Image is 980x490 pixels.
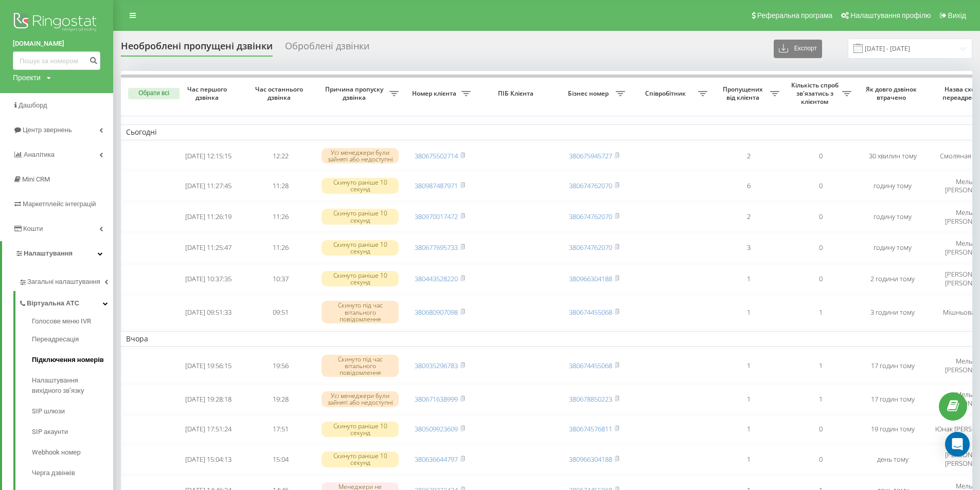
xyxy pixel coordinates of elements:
td: 1 [712,264,785,293]
a: SIP шлюзи [32,401,113,422]
td: [DATE] 17:51:24 [172,415,244,443]
div: Скинуто раніше 10 секунд [322,240,399,256]
td: 3 години тому [857,295,929,329]
div: Проекти [13,72,41,83]
span: SIP шлюзи [32,406,65,416]
div: Усі менеджери були зайняті або недоступні [322,391,399,407]
a: 380970017472 [415,212,458,221]
td: 19 годин тому [857,415,929,443]
a: 380443528220 [415,274,458,283]
span: Загальні налаштування [27,277,100,287]
td: 2 [712,142,785,170]
img: Ringostat logo [13,10,100,36]
span: Бізнес номер [563,89,616,98]
a: 380674762070 [569,181,612,190]
span: Mini CRM [22,175,50,183]
a: 380675502714 [415,151,458,160]
a: Голосове меню IVR [32,316,113,329]
button: Обрати всі [128,88,180,99]
div: Скинуто раніше 10 секунд [322,271,399,286]
span: Час першого дзвінка [181,85,236,101]
div: Скинуто під час вітального повідомлення [322,301,399,323]
td: 1 [785,349,857,383]
span: Як довго дзвінок втрачено [865,85,920,101]
td: 0 [785,445,857,474]
td: годину тому [857,233,929,262]
span: Налаштування профілю [850,11,931,20]
td: [DATE] 10:37:35 [172,264,244,293]
td: 17 годин тому [857,385,929,413]
td: 17:51 [244,415,316,443]
td: 6 [712,171,785,200]
td: [DATE] 12:15:15 [172,142,244,170]
a: [DOMAIN_NAME] [13,39,100,49]
span: Реферальна програма [757,11,833,20]
td: 0 [785,203,857,231]
span: Черга дзвінків [32,468,75,478]
td: 1 [712,415,785,443]
a: 380935296783 [415,361,458,370]
td: [DATE] 11:27:45 [172,171,244,200]
a: 380674762070 [569,243,612,252]
span: Номер клієнта [409,89,461,98]
td: день тому [857,445,929,474]
span: Вихід [948,11,966,20]
td: [DATE] 19:56:15 [172,349,244,383]
span: Дашборд [19,101,47,109]
a: Черга дзвінків [32,463,113,483]
a: 380671638999 [415,394,458,404]
a: 380674762070 [569,212,612,221]
span: ПІБ Клієнта [485,89,549,98]
a: Підключення номерів [32,350,113,370]
a: Налаштування вихідного зв’язку [32,370,113,401]
span: Віртуальна АТС [27,298,79,308]
span: Налаштування [24,249,73,257]
a: Переадресація [32,329,113,350]
span: Кількість спроб зв'язатись з клієнтом [790,81,842,105]
td: [DATE] 19:28:18 [172,385,244,413]
span: Співробітник [635,89,698,98]
td: 10:37 [244,264,316,293]
a: 380680907098 [415,307,458,317]
span: Голосове меню IVR [32,316,91,326]
button: Експорт [774,40,822,58]
div: Скинуто раніше 10 секунд [322,178,399,193]
td: 11:26 [244,203,316,231]
td: 1 [712,385,785,413]
span: Центр звернень [23,126,72,134]
td: 30 хвилин тому [857,142,929,170]
a: SIP акаунти [32,422,113,442]
td: 09:51 [244,295,316,329]
a: 380966304188 [569,274,612,283]
td: [DATE] 09:51:33 [172,295,244,329]
div: Усі менеджери були зайняті або недоступні [322,148,399,164]
span: Webhook номер [32,447,81,458]
div: Скинуто раніше 10 секунд [322,209,399,224]
span: SIP акаунти [32,427,68,437]
td: 1 [785,295,857,329]
a: 380987487971 [415,181,458,190]
a: 380966304188 [569,455,612,464]
a: Загальні налаштування [19,269,113,291]
td: 0 [785,264,857,293]
a: 380674455068 [569,307,612,317]
div: Необроблені пропущені дзвінки [121,41,273,57]
td: 15:04 [244,445,316,474]
span: Кошти [23,225,43,232]
a: 380636644797 [415,455,458,464]
td: [DATE] 11:26:19 [172,203,244,231]
td: 17 годин тому [857,349,929,383]
td: 11:28 [244,171,316,200]
input: Пошук за номером [13,51,100,70]
span: Пропущених від клієнта [718,85,770,101]
div: Скинуто під час вітального повідомлення [322,355,399,377]
a: 380674455068 [569,361,612,370]
a: 380674576811 [569,424,612,433]
a: Налаштування [2,241,113,266]
a: 380678850223 [569,394,612,404]
td: 11:26 [244,233,316,262]
a: 380677695733 [415,243,458,252]
span: Налаштування вихідного зв’язку [32,375,108,396]
td: 2 [712,203,785,231]
div: Скинуто раніше 10 секунд [322,451,399,467]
